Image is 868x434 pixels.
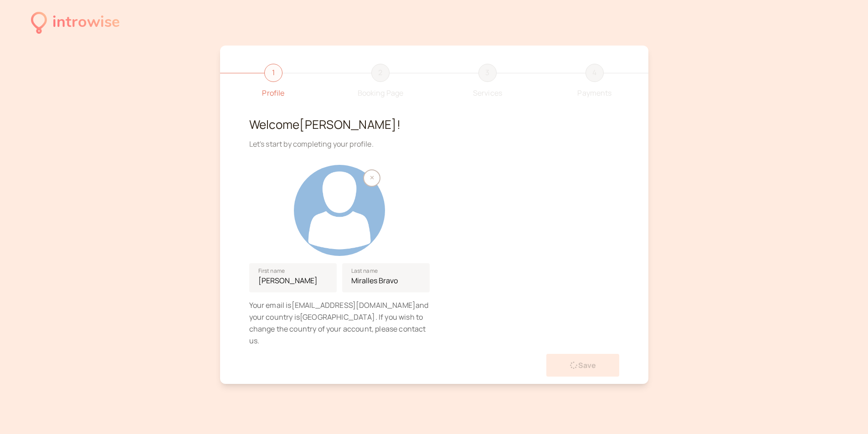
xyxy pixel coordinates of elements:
[473,87,502,99] div: Services
[264,64,282,82] div: 1
[249,138,619,150] div: Let's start by completing your profile.
[52,10,120,35] div: introwise
[822,390,868,434] iframe: Chat Widget
[577,87,611,99] div: Payments
[249,117,619,131] h2: Welcome [PERSON_NAME] !
[258,266,285,276] span: First name
[342,263,430,292] input: Last name
[358,87,404,99] div: Booking Page
[249,263,337,292] input: First name
[371,64,390,82] div: 2
[586,64,604,82] div: 4
[351,266,378,276] span: Last name
[31,10,120,35] a: introwise
[363,169,380,187] button: Remove
[262,87,284,99] div: Profile
[220,64,327,99] a: 1Profile
[249,300,430,347] div: Your email is [EMAIL_ADDRESS][DOMAIN_NAME] and your country is [GEOGRAPHIC_DATA] . If you wish to...
[478,64,497,82] div: 3
[578,360,596,370] span: Save
[546,354,619,377] button: Save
